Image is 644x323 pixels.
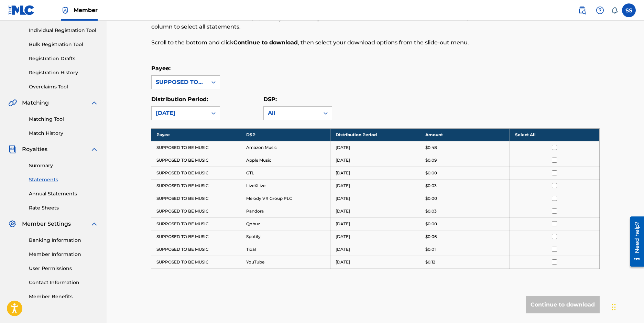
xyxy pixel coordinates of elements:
[612,297,616,317] div: Drag
[29,69,98,76] a: Registration History
[330,217,420,230] td: [DATE]
[156,78,203,86] div: SUPPOSED TO BE MUSIC
[330,166,420,179] td: [DATE]
[425,170,437,176] p: $0.00
[241,141,330,154] td: Amazon Music
[330,141,420,154] td: [DATE]
[29,251,98,258] a: Member Information
[596,6,604,14] img: help
[425,157,437,163] p: $0.09
[151,154,241,166] td: SUPPOSED TO BE MUSIC
[151,179,241,192] td: SUPPOSED TO BE MUSIC
[151,256,241,268] td: SUPPOSED TO BE MUSIC
[330,205,420,217] td: [DATE]
[263,96,277,103] label: DSP:
[29,130,98,137] a: Match History
[151,230,241,243] td: SUPPOSED TO BE MUSIC
[8,5,35,15] img: MLC Logo
[425,246,436,252] p: $0.01
[29,162,98,169] a: Summary
[151,205,241,217] td: SUPPOSED TO BE MUSIC
[425,221,437,227] p: $0.00
[625,214,644,269] iframe: Resource Center
[330,154,420,166] td: [DATE]
[330,230,420,243] td: [DATE]
[610,290,644,323] iframe: Chat Widget
[575,3,589,17] a: Public Search
[29,55,98,62] a: Registration Drafts
[29,237,98,244] a: Banking Information
[622,3,636,17] div: User Menu
[151,39,496,47] p: Scroll to the bottom and click , then select your download options from the slide-out menu.
[22,220,71,228] span: Member Settings
[156,109,203,117] div: [DATE]
[241,217,330,230] td: Qobuz
[330,128,420,141] th: Distribution Period
[241,205,330,217] td: Pandora
[241,230,330,243] td: Spotify
[330,243,420,256] td: [DATE]
[425,259,435,265] p: $0.12
[241,256,330,268] td: YouTube
[330,179,420,192] td: [DATE]
[241,154,330,166] td: Apple Music
[151,128,241,141] th: Payee
[241,192,330,205] td: Melody VR Group PLC
[151,14,496,31] p: In the Select column, check the box(es) for any statements you would like to download or click at...
[29,279,98,286] a: Contact Information
[578,6,586,14] img: search
[151,243,241,256] td: SUPPOSED TO BE MUSIC
[151,96,208,103] label: Distribution Period:
[74,6,98,14] span: Member
[29,176,98,183] a: Statements
[420,128,510,141] th: Amount
[425,208,437,214] p: $0.03
[151,65,171,72] label: Payee:
[151,141,241,154] td: SUPPOSED TO BE MUSIC
[425,195,437,202] p: $0.00
[90,220,98,228] img: expand
[425,234,437,240] p: $0.06
[611,7,618,14] div: Notifications
[8,145,17,153] img: Royalties
[241,243,330,256] td: Tidal
[8,220,17,228] img: Member Settings
[8,99,17,107] img: Matching
[241,166,330,179] td: GTL
[330,256,420,268] td: [DATE]
[268,109,315,117] div: All
[90,99,98,107] img: expand
[241,128,330,141] th: DSP
[425,144,437,151] p: $0.48
[151,192,241,205] td: SUPPOSED TO BE MUSIC
[29,83,98,90] a: Overclaims Tool
[29,27,98,34] a: Individual Registration Tool
[29,293,98,300] a: Member Benefits
[29,116,98,123] a: Matching Tool
[425,183,437,189] p: $0.03
[22,145,47,153] span: Royalties
[29,190,98,197] a: Annual Statements
[241,179,330,192] td: LiveXLive
[29,41,98,48] a: Bulk Registration Tool
[233,39,298,46] strong: Continue to download
[151,217,241,230] td: SUPPOSED TO BE MUSIC
[22,99,49,107] span: Matching
[29,204,98,212] a: Rate Sheets
[151,166,241,179] td: SUPPOSED TO BE MUSIC
[510,128,599,141] th: Select All
[593,3,607,17] div: Help
[29,265,98,272] a: User Permissions
[90,145,98,153] img: expand
[330,192,420,205] td: [DATE]
[61,6,69,14] img: Top Rightsholder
